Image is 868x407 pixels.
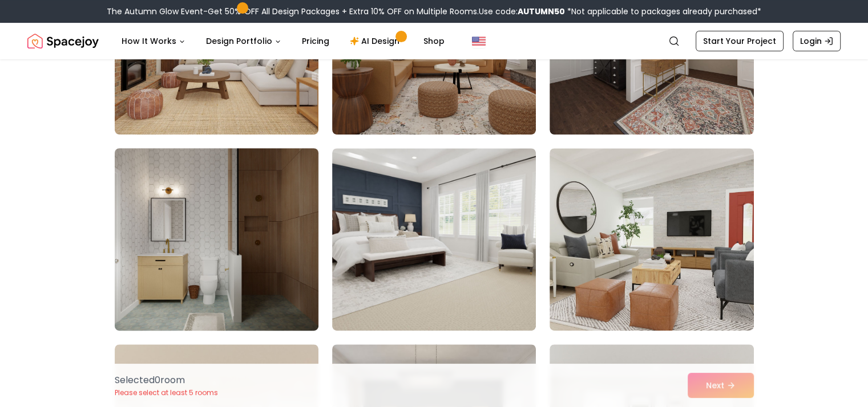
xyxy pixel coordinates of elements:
[550,148,753,331] img: Room room-9
[27,30,99,52] a: Spacejoy
[565,6,761,17] span: *Not applicable to packages already purchased*
[414,30,454,52] a: Shop
[518,6,565,17] b: AUTUMN50
[793,31,841,51] a: Login
[696,31,784,51] a: Start Your Project
[112,30,454,52] nav: Main
[110,144,324,335] img: Room room-7
[115,373,218,387] p: Selected 0 room
[27,23,841,59] nav: Global
[197,30,290,52] button: Design Portfolio
[479,6,565,17] span: Use code:
[293,30,338,52] a: Pricing
[332,148,536,331] img: Room room-8
[115,388,218,397] p: Please select at least 5 rooms
[112,30,195,52] button: How It Works
[27,30,99,52] img: Spacejoy Logo
[472,34,486,48] img: United States
[341,30,412,52] a: AI Design
[107,6,761,17] div: The Autumn Glow Event-Get 50% OFF All Design Packages + Extra 10% OFF on Multiple Rooms.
